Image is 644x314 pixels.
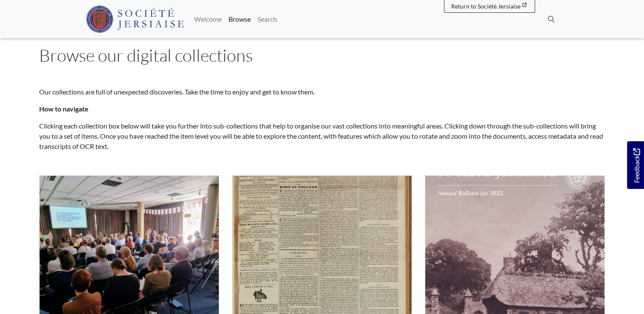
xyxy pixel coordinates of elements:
img: Société Jersiaise [86,6,184,33]
span: Feedback [631,148,641,183]
strong: How to navigate [39,105,89,113]
span: Return to Société Jersiaise [451,3,521,10]
h1: Browse our digital collections [39,45,605,66]
p: Our collections are full of unexpected discoveries. Take the time to enjoy and get to know them. [39,87,605,97]
a: Search [254,11,280,28]
a: Would you like to provide feedback? [627,141,644,189]
a: Browse [225,11,254,28]
a: Welcome [191,11,225,28]
a: Société Jersiaise logo [86,3,184,35]
p: Clicking each collection box below will take you further into sub-collections that help to organi... [39,121,605,151]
